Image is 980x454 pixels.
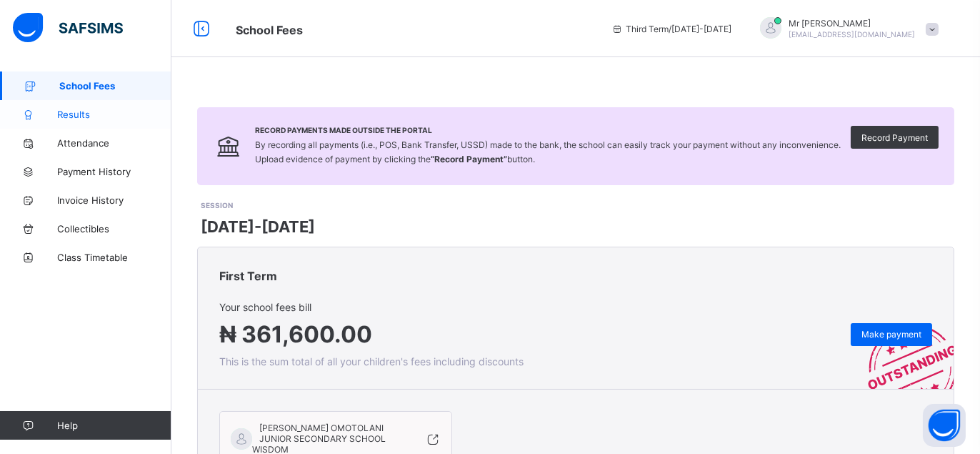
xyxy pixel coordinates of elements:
[219,320,372,348] span: ₦ 361,600.00
[59,80,171,92] span: School Fees
[57,252,171,263] span: Class Timetable
[611,24,731,34] span: session/term information
[789,30,915,39] span: [EMAIL_ADDRESS][DOMAIN_NAME]
[259,423,399,433] span: [PERSON_NAME] OMOTOLANI
[746,17,946,41] div: MrOsho
[789,18,915,29] span: Mr [PERSON_NAME]
[57,420,171,431] span: Help
[861,329,921,340] span: Make payment
[201,201,233,209] span: SESSION
[255,139,841,164] span: By recording all payments (i.e., POS, Bank Transfer, USSD) made to the bank, the school can easil...
[861,132,928,143] span: Record Payment
[57,166,171,177] span: Payment History
[201,217,315,236] span: [DATE]-[DATE]
[57,137,171,149] span: Attendance
[255,126,841,134] span: Record Payments Made Outside the Portal
[57,223,171,235] span: Collectibles
[57,109,171,120] span: Results
[219,269,277,283] span: First Term
[850,307,954,389] img: outstanding-stamp.3c148f88c3ebafa6da95868fa43343a1.svg
[431,154,507,164] b: “Record Payment”
[923,404,966,447] button: Open asap
[219,355,524,367] span: This is the sum total of all your children's fees including discounts
[219,301,524,313] span: Your school fees bill
[13,13,123,43] img: safsims
[236,23,303,37] span: School Fees
[57,194,171,206] span: Invoice History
